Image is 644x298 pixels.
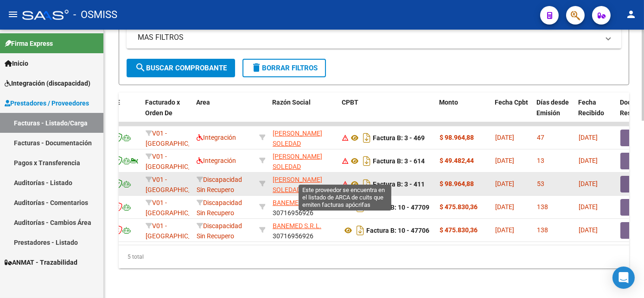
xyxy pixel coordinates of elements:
datatable-header-cell: CAE [104,93,141,133]
span: - OSMISS [73,5,117,25]
span: [PERSON_NAME] SOLEDAD [273,153,322,171]
span: Razón Social [272,99,311,106]
strong: Factura B: 3 - 469 [373,134,425,142]
datatable-header-cell: Facturado x Orden De [141,93,192,133]
span: [DATE] [495,203,514,211]
strong: $ 475.830,36 [440,226,478,234]
strong: Factura B: 3 - 411 [373,180,425,188]
mat-expansion-panel-header: MAS FILTROS [127,26,621,49]
div: 27322170217 [273,174,335,194]
mat-icon: person [625,9,637,20]
span: 138 [537,226,548,234]
div: 30716956926 [273,221,335,240]
datatable-header-cell: Area [192,93,255,133]
span: Integración (discapacidad) [5,78,90,88]
datatable-header-cell: Días desde Emisión [533,93,574,133]
span: Prestadores / Proveedores [5,98,89,108]
span: Monto [439,99,458,106]
i: Descargar documento [361,177,373,192]
datatable-header-cell: Fecha Recibido [574,93,616,133]
datatable-header-cell: Monto [435,93,491,133]
span: Area [196,99,210,106]
strong: $ 98.964,88 [440,180,474,187]
span: 138 [537,203,548,211]
div: Open Intercom Messenger [612,267,635,289]
span: Fecha Recibido [578,99,604,117]
button: Borrar Filtros [242,59,326,77]
span: Integración [197,157,236,164]
div: 5 total [119,245,629,268]
span: [DATE] [579,203,598,211]
mat-icon: search [135,62,146,73]
span: Facturado x Orden De [145,99,180,117]
span: [PERSON_NAME] SOLEDAD [273,130,322,148]
div: 27322170217 [273,151,335,171]
span: Días desde Emisión [536,99,569,117]
span: Integración [197,134,236,141]
span: [DATE] [495,134,514,141]
i: Descargar documento [361,130,373,145]
span: CAE [108,99,120,106]
div: 27322170217 [273,128,335,148]
span: Borrar Filtros [251,64,318,72]
span: [DATE] [579,134,598,141]
strong: $ 475.830,36 [440,203,478,211]
span: [DATE] [495,226,514,234]
span: CPBT [342,99,358,106]
datatable-header-cell: Fecha Cpbt [491,93,533,133]
button: Buscar Comprobante [127,59,235,77]
datatable-header-cell: Razón Social [268,93,338,133]
div: 30716956926 [273,198,335,217]
span: BANEMED S.R.L. [273,222,321,230]
span: [DATE] [579,157,598,164]
strong: Factura B: 10 - 47709 [366,204,429,211]
span: 13 [537,157,544,164]
strong: Factura B: 3 - 614 [373,157,425,165]
span: Discapacidad Sin Recupero [197,199,242,217]
span: [DATE] [579,180,598,187]
span: ANMAT - Trazabilidad [5,257,77,267]
i: Descargar documento [354,200,366,215]
i: Descargar documento [354,223,366,238]
mat-icon: delete [251,62,262,73]
i: Descargar documento [361,154,373,168]
span: 47 [537,134,544,141]
span: Firma Express [5,38,53,49]
datatable-header-cell: CPBT [338,93,435,133]
span: 53 [537,180,544,187]
span: Inicio [5,58,28,68]
span: BANEMED S.R.L. [273,199,321,206]
span: Discapacidad Sin Recupero [197,176,242,194]
span: Discapacidad Sin Recupero [197,222,242,240]
span: [DATE] [579,226,598,234]
span: Fecha Cpbt [495,99,528,106]
mat-icon: menu [7,9,19,20]
strong: Factura B: 10 - 47706 [366,227,429,234]
strong: $ 98.964,88 [440,134,474,141]
span: Buscar Comprobante [135,64,227,72]
span: [PERSON_NAME] SOLEDAD [273,176,322,194]
mat-panel-title: MAS FILTROS [138,32,599,43]
span: [DATE] [495,180,514,187]
span: [DATE] [495,157,514,164]
strong: $ 49.482,44 [440,157,474,164]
